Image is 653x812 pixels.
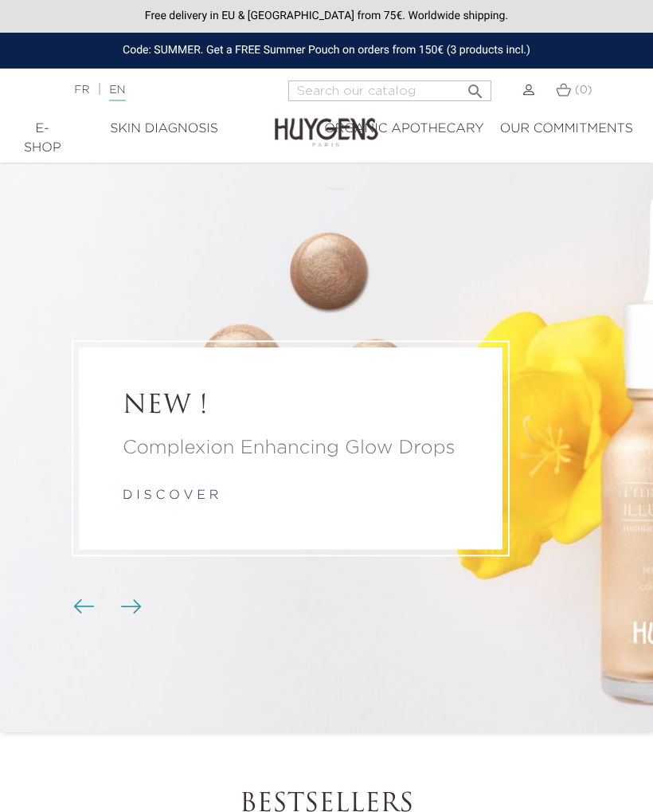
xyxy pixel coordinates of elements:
span: (0) [575,84,592,96]
div: | [66,80,260,100]
input: Search [288,80,491,101]
div: Skin Diagnosis [80,120,247,139]
a: Complexion Enhancing Glow Drops [123,433,459,462]
a: EN [109,84,125,101]
a: Skin Diagnosis [72,120,255,139]
img: Huygens [275,92,378,149]
a: d i s c o v e r [123,489,218,502]
div: Organic Apothecary [324,120,483,139]
button:  [461,76,490,97]
div: E-Shop [20,120,65,158]
div: Carousel buttons [80,595,131,619]
a: NEW ! [123,391,459,422]
a: FR [74,84,89,96]
div: Our commitments [500,120,633,139]
i:  [466,77,485,96]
